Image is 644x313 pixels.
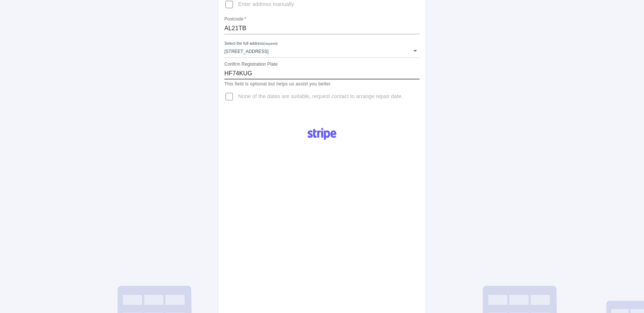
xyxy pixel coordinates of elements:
[303,125,341,143] img: Logo
[238,93,403,100] span: None of the dates are suitable, request contact to arrange repair date.
[224,44,420,57] div: [STREET_ADDRESS]
[224,61,278,67] label: Confirm Registration Plate
[264,42,278,46] small: (required)
[224,16,246,22] label: Postcode
[238,1,294,8] span: Enter address manually
[224,81,420,88] p: This field is optional but helps us assist you better
[224,41,278,47] label: Select the full address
